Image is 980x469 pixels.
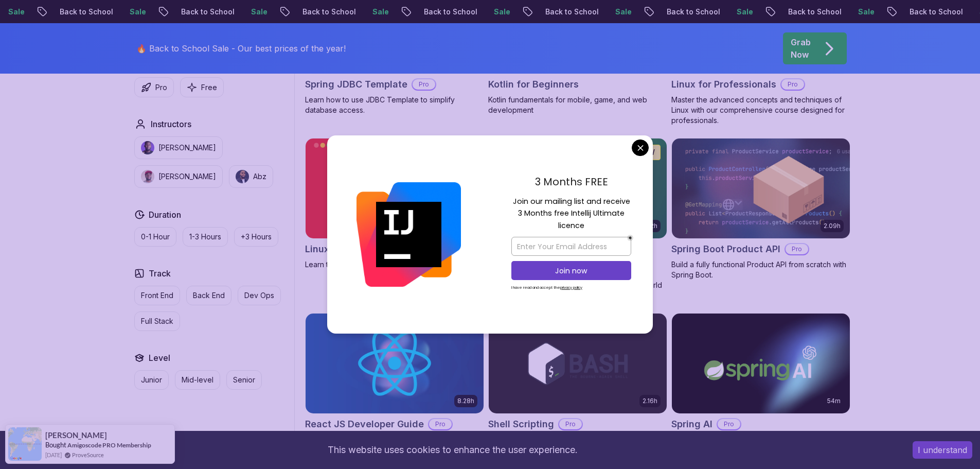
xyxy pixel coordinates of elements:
h2: Duration [149,209,181,221]
button: +3 Hours [234,227,278,247]
p: Learn the basics of Linux and Bash. [305,259,484,270]
p: 2.09h [824,222,841,230]
p: 2.16h [643,397,657,405]
p: Back to School [532,7,602,17]
p: Back to School [46,7,116,17]
p: 0-1 Hour [141,232,170,242]
h2: Linux Over The Wire Bandit [305,242,430,256]
button: Full Stack [134,311,180,331]
p: Back to School [653,7,723,17]
p: Grab Now [791,36,811,61]
button: instructor img[PERSON_NAME] [134,136,223,159]
p: Pro [786,244,808,254]
p: 🔥 Back to School Sale - Our best prices of the year! [136,42,346,55]
p: Back to School [896,7,966,17]
p: Sale [238,7,271,17]
img: Spring Boot Product API card [672,138,850,238]
h2: Level [149,352,170,364]
button: Free [180,77,224,97]
button: Mid-level [175,370,220,390]
p: Pro [155,82,167,93]
p: Sale [723,7,756,17]
p: 1-3 Hours [189,232,221,242]
button: 1-3 Hours [183,227,228,247]
div: This website uses cookies to enhance the user experience. [8,439,897,461]
p: Pro [413,79,435,90]
p: Back to School [411,7,480,17]
p: Sale [480,7,513,17]
p: Pro [559,419,582,429]
h2: Spring AI [671,417,712,431]
p: Learn how to use JDBC Template to simplify database access. [305,95,484,115]
a: Linux Over The Wire Bandit card39mLinux Over The Wire BanditProLearn the basics of Linux and Bash. [305,138,484,270]
p: 54m [827,397,841,405]
p: Kotlin fundamentals for mobile, game, and web development [488,95,667,115]
p: [PERSON_NAME] [158,171,216,182]
button: Senior [226,370,262,390]
p: Back to School [775,7,845,17]
p: Pro [429,419,452,429]
p: Back to School [289,7,359,17]
p: [PERSON_NAME] [158,143,216,153]
h2: Kotlin for Beginners [488,77,579,92]
a: Spring AI card54mSpring AIProWelcome to the Spring AI course! Learn to build intelligent applicat... [671,313,850,465]
span: Bought [45,441,66,449]
p: Free [201,82,217,93]
p: Back to School [168,7,238,17]
p: Master the advanced concepts and techniques of Linux with our comprehensive course designed for p... [671,95,850,126]
p: Pro [781,79,804,90]
p: +3 Hours [241,232,272,242]
img: React JS Developer Guide card [306,314,484,413]
button: Back End [186,286,231,305]
img: instructor img [141,170,154,183]
button: Accept cookies [913,441,972,459]
h2: React JS Developer Guide [305,417,424,431]
img: provesource social proof notification image [8,427,42,461]
h2: Instructors [151,118,191,130]
p: 8.28h [457,397,474,405]
h2: Spring JDBC Template [305,77,407,92]
p: Sale [602,7,635,17]
a: React JS Developer Guide card8.28hReact JS Developer GuideProLearn ReactJS from the ground up and... [305,313,484,455]
p: Full Stack [141,316,173,326]
a: Spring Boot Product API card2.09hSpring Boot Product APIProBuild a fully functional Product API f... [671,138,850,280]
img: instructor img [141,141,154,154]
h2: Shell Scripting [488,417,554,431]
span: [PERSON_NAME] [45,431,107,440]
p: Sale [359,7,392,17]
button: instructor img[PERSON_NAME] [134,165,223,188]
button: instructor imgAbz [229,165,273,188]
p: Mid-level [182,375,213,385]
span: [DATE] [45,450,62,459]
p: Dev Ops [244,290,274,301]
img: instructor img [236,170,249,183]
button: Dev Ops [238,286,281,305]
p: Pro [718,419,740,429]
p: Abz [253,171,266,182]
img: Spring AI card [672,314,850,413]
img: Shell Scripting card [489,314,667,413]
button: 0-1 Hour [134,227,176,247]
h2: Track [149,267,171,280]
button: Junior [134,370,169,390]
a: Amigoscode PRO Membership [67,441,151,449]
p: Junior [141,375,162,385]
button: Front End [134,286,180,305]
p: Senior [233,375,255,385]
img: Linux Over The Wire Bandit card [306,138,484,238]
h2: Linux for Professionals [671,77,776,92]
a: ProveSource [72,450,104,459]
p: Front End [141,290,173,301]
a: Shell Scripting card2.16hShell ScriptingProLearn how to automate tasks and scripts with shell scr... [488,313,667,455]
button: Pro [134,77,174,97]
p: Build a fully functional Product API from scratch with Spring Boot. [671,259,850,280]
p: Sale [845,7,878,17]
p: Sale [116,7,149,17]
p: Back End [193,290,225,301]
h2: Spring Boot Product API [671,242,780,256]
